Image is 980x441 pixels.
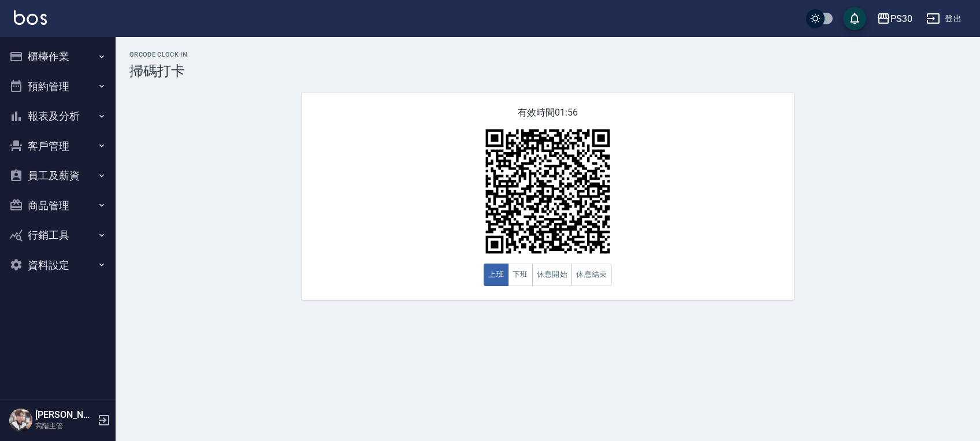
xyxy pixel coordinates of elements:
[9,409,32,432] img: Person
[35,409,94,421] h5: [PERSON_NAME]
[302,93,794,300] div: 有效時間 01:56
[872,7,917,31] button: PS30
[5,42,111,72] button: 櫃檯作業
[5,101,111,131] button: 報表及分析
[129,63,966,79] h3: 掃碼打卡
[129,51,966,58] h2: QRcode Clock In
[484,264,508,286] button: 上班
[35,421,94,431] p: 高階主管
[922,8,966,29] button: 登出
[843,7,866,30] button: save
[5,250,111,280] button: 資料設定
[14,10,47,25] img: Logo
[5,161,111,191] button: 員工及薪資
[532,264,573,286] button: 休息開始
[508,264,533,286] button: 下班
[890,12,912,26] div: PS30
[5,191,111,221] button: 商品管理
[5,72,111,102] button: 預約管理
[5,131,111,161] button: 客戶管理
[5,220,111,250] button: 行銷工具
[571,264,612,286] button: 休息結束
